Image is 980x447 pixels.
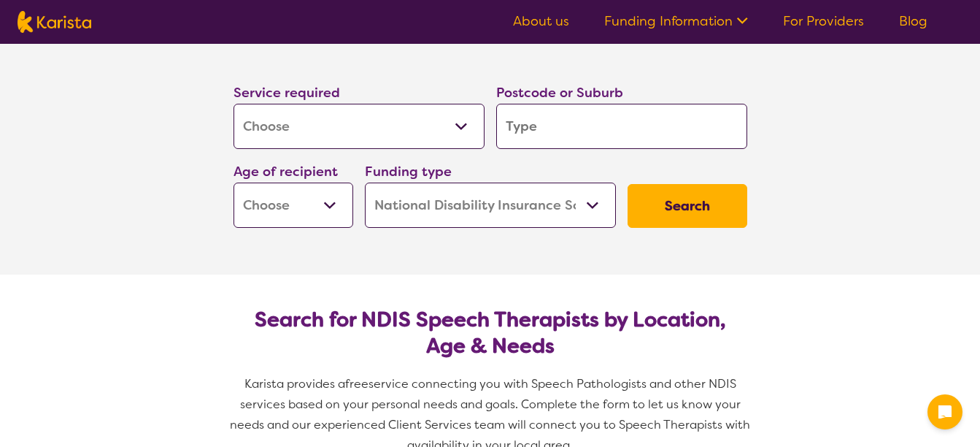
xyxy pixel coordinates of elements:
[345,376,369,391] span: free
[783,12,864,30] a: For Providers
[496,84,623,102] label: Postcode or Suburb
[244,376,345,391] span: Karista provides a
[496,104,747,149] input: Type
[18,11,91,33] img: Karista logo
[365,163,452,180] label: Funding type
[628,184,747,228] button: Search
[604,12,748,30] a: Funding Information
[234,84,340,102] label: Service required
[513,12,569,30] a: About us
[899,12,927,30] a: Blog
[245,307,736,359] h2: Search for NDIS Speech Therapists by Location, Age & Needs
[234,163,338,180] label: Age of recipient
